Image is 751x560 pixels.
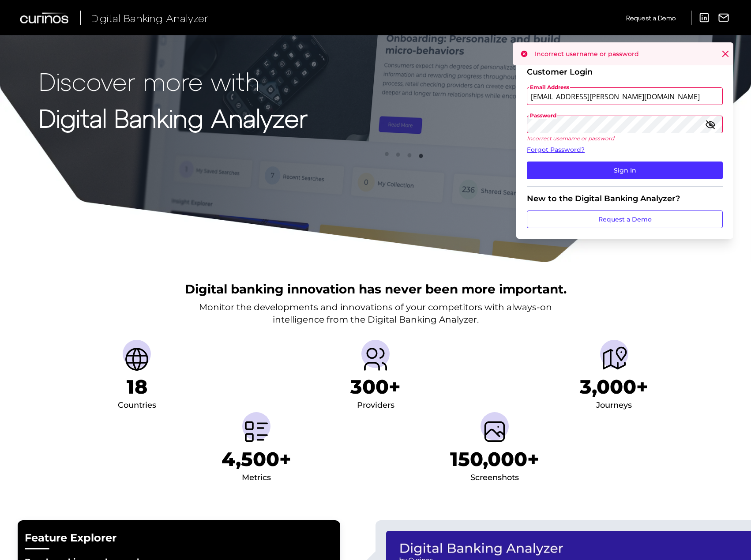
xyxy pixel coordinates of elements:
[529,84,570,91] span: Email Address
[242,417,270,446] img: Metrics
[450,447,539,471] h1: 150,000+
[596,398,632,413] div: Journeys
[185,281,567,297] h2: Digital banking innovation has never been more important.
[25,531,333,545] h2: Feature Explorer
[118,398,156,413] div: Countries
[350,375,401,398] h1: 300+
[470,471,519,485] div: Screenshots
[127,375,147,398] h1: 18
[527,162,723,179] button: Sign In
[20,12,70,23] img: Curinos
[199,301,552,326] p: Monitor the developments and innovations of your competitors with always-on intelligence from the...
[357,398,394,413] div: Providers
[361,345,390,373] img: Providers
[527,135,723,142] p: Incorrect username or password
[39,103,308,132] strong: Digital Banking Analyzer
[527,145,723,154] a: Forgot Password?
[91,11,208,24] span: Digital Banking Analyzer
[580,375,648,398] h1: 3,000+
[527,210,723,228] a: Request a Demo
[527,67,723,77] div: Customer Login
[529,112,557,119] span: Password
[481,417,509,446] img: Screenshots
[527,194,723,203] div: New to the Digital Banking Analyzer?
[626,14,676,22] span: Request a Demo
[39,67,308,95] p: Discover more with
[600,345,628,373] img: Journeys
[242,471,271,485] div: Metrics
[626,11,676,25] a: Request a Demo
[513,42,733,65] div: Incorrect username or password
[222,447,291,471] h1: 4,500+
[123,345,151,373] img: Countries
